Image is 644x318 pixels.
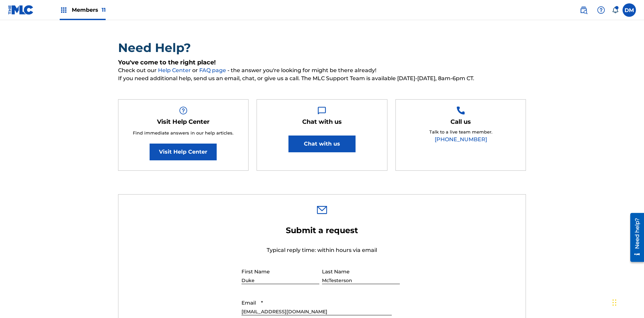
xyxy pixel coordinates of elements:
[133,130,233,136] span: Find immediate answers in our help articles.
[318,106,326,115] img: Help Box Image
[118,40,526,55] h2: Need Help?
[612,7,619,13] div: Notifications
[150,144,217,160] a: Visit Help Center
[450,118,471,126] h5: Call us
[625,210,644,265] iframe: Resource Center
[158,67,192,73] a: Help Center
[435,136,487,143] a: [PHONE_NUMBER]
[288,136,356,152] button: Chat with us
[118,59,526,66] h5: You've come to the right place!
[179,106,187,115] img: Help Box Image
[199,67,227,73] a: FAQ page
[597,6,605,14] img: help
[317,206,327,214] img: 0ff00501b51b535a1dc6.svg
[118,66,526,74] span: Check out our or - the answer you're looking for might be there already!
[8,5,34,15] img: MLC Logo
[118,74,526,83] span: If you need additional help, send us an email, chat, or give us a call. The MLC Support Team is a...
[72,6,106,14] span: Members
[267,247,377,253] span: Typical reply time: within hours via email
[457,106,465,115] img: Help Box Image
[580,6,588,14] img: search
[610,286,644,318] iframe: Chat Widget
[241,225,402,235] h2: Submit a request
[302,118,342,126] h5: Chat with us
[577,3,590,17] a: Public Search
[612,293,616,313] div: Drag
[102,7,106,13] span: 11
[429,129,492,136] p: Talk to a live team member.
[623,3,636,17] div: User Menu
[594,3,608,17] div: Help
[60,6,68,14] img: Top Rightsholders
[157,118,210,126] h5: Visit Help Center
